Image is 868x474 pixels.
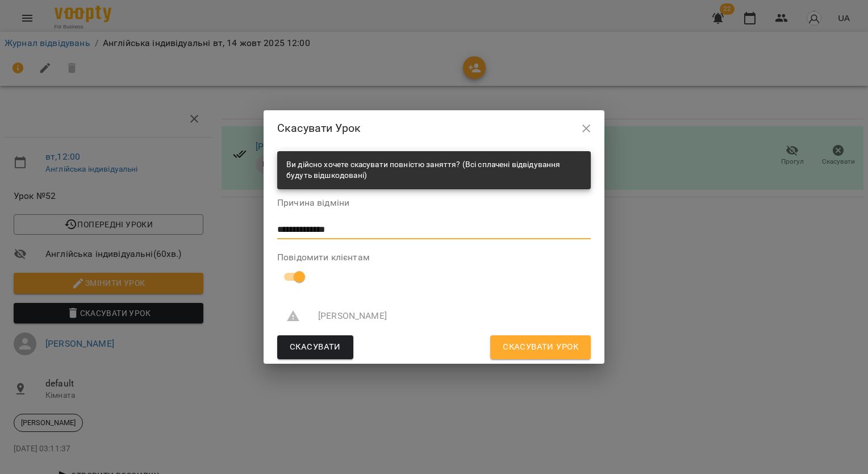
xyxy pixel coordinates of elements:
label: Повідомити клієнтам [277,253,591,262]
label: Причина відміни [277,198,591,207]
span: Скасувати [290,340,341,355]
div: Ви дійсно хочете скасувати повністю заняття? (Всі сплачені відвідування будуть відшкодовані) [286,155,582,186]
span: [PERSON_NAME] [318,309,582,323]
h2: Скасувати Урок [277,119,591,137]
button: Скасувати Урок [490,335,591,359]
button: Скасувати [277,335,353,359]
span: Скасувати Урок [503,340,578,355]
